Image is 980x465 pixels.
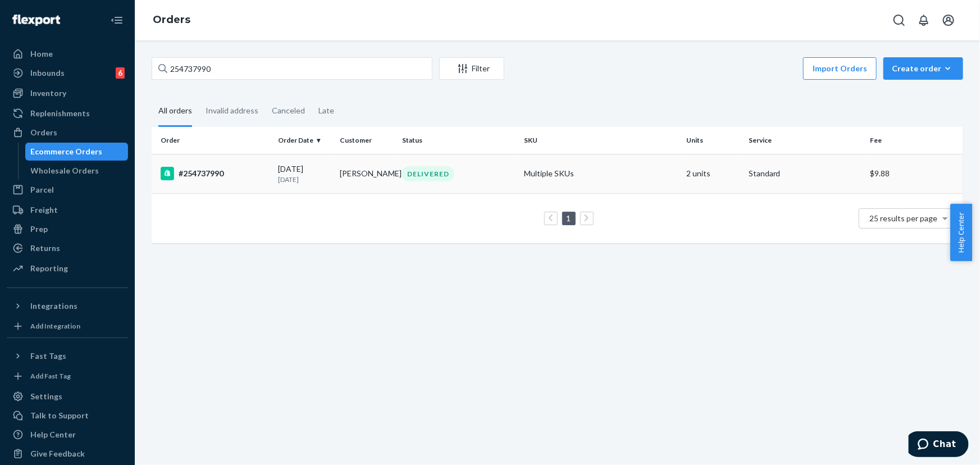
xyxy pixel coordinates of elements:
[30,350,66,362] div: Fast Tags
[7,181,128,199] a: Parcel
[206,96,258,125] div: Invalid address
[161,167,269,180] div: #254737990
[30,429,76,440] div: Help Center
[30,371,71,381] div: Add Fast Tag
[158,96,192,127] div: All orders
[318,96,334,125] div: Late
[7,347,128,365] button: Fast Tags
[398,127,519,154] th: Status
[278,175,331,184] p: [DATE]
[7,201,128,219] a: Freight
[30,410,89,421] div: Talk to Support
[7,320,128,333] a: Add Integration
[7,426,128,444] a: Help Center
[31,146,103,157] div: Ecommerce Orders
[744,127,866,154] th: Service
[30,243,60,254] div: Returns
[30,448,85,459] div: Give Feedback
[340,135,394,145] div: Customer
[30,391,62,402] div: Settings
[30,184,54,195] div: Parcel
[7,239,128,257] a: Returns
[866,154,963,193] td: $9.88
[7,445,128,463] button: Give Feedback
[272,96,305,125] div: Canceled
[7,370,128,383] a: Add Fast Tag
[519,154,682,193] td: Multiple SKUs
[892,63,955,74] div: Create order
[950,204,972,261] button: Help Center
[7,407,128,425] button: Talk to Support
[913,9,935,31] button: Open notifications
[30,88,66,99] div: Inventory
[7,64,128,82] a: Inbounds6
[749,168,862,179] p: Standard
[7,259,128,277] a: Reporting
[803,57,877,80] button: Import Orders
[870,213,938,223] span: 25 results per page
[937,9,960,31] button: Open account menu
[144,4,199,37] ol: breadcrumbs
[152,127,274,154] th: Order
[30,204,58,216] div: Freight
[30,48,53,60] div: Home
[274,127,336,154] th: Order Date
[7,45,128,63] a: Home
[682,127,744,154] th: Units
[883,57,963,80] button: Create order
[7,104,128,122] a: Replenishments
[12,15,60,26] img: Flexport logo
[153,13,190,26] a: Orders
[909,431,969,459] iframe: Opens a widget where you can chat to one of our agents
[152,57,432,80] input: Search orders
[30,108,90,119] div: Replenishments
[30,127,57,138] div: Orders
[439,57,504,80] button: Filter
[25,143,129,161] a: Ecommerce Orders
[682,154,744,193] td: 2 units
[30,263,68,274] div: Reporting
[30,67,65,79] div: Inbounds
[7,388,128,405] a: Settings
[866,127,963,154] th: Fee
[7,124,128,142] a: Orders
[336,154,398,193] td: [PERSON_NAME]
[7,84,128,102] a: Inventory
[519,127,682,154] th: SKU
[7,297,128,315] button: Integrations
[30,300,78,312] div: Integrations
[31,165,99,176] div: Wholesale Orders
[30,224,48,235] div: Prep
[440,63,504,74] div: Filter
[888,9,910,31] button: Open Search Box
[7,220,128,238] a: Prep
[278,163,331,184] div: [DATE]
[564,213,573,223] a: Page 1 is your current page
[25,162,129,180] a: Wholesale Orders
[106,9,128,31] button: Close Navigation
[30,321,80,331] div: Add Integration
[402,166,454,181] div: DELIVERED
[116,67,125,79] div: 6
